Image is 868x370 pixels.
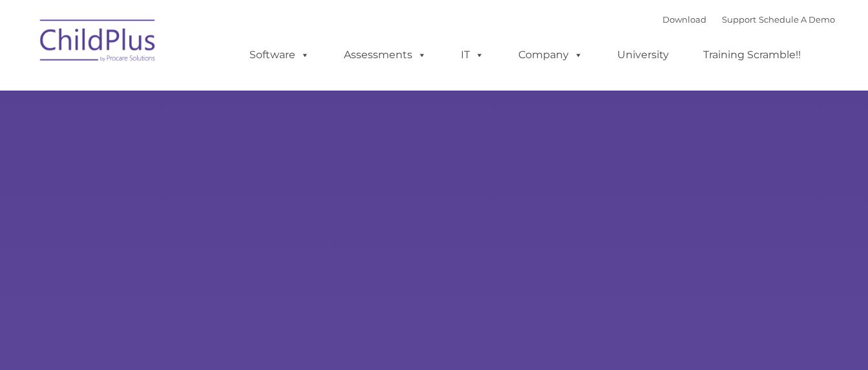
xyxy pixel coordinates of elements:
img: ChildPlus by Procare Solutions [34,10,163,75]
a: Schedule A Demo [759,14,835,25]
a: University [604,42,682,68]
a: Software [237,42,323,68]
a: Download [662,14,706,25]
a: Assessments [331,42,439,68]
a: IT [448,42,497,68]
a: Company [505,42,596,68]
font: | [662,14,835,25]
a: Training Scramble!! [690,42,814,68]
a: Support [722,14,756,25]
